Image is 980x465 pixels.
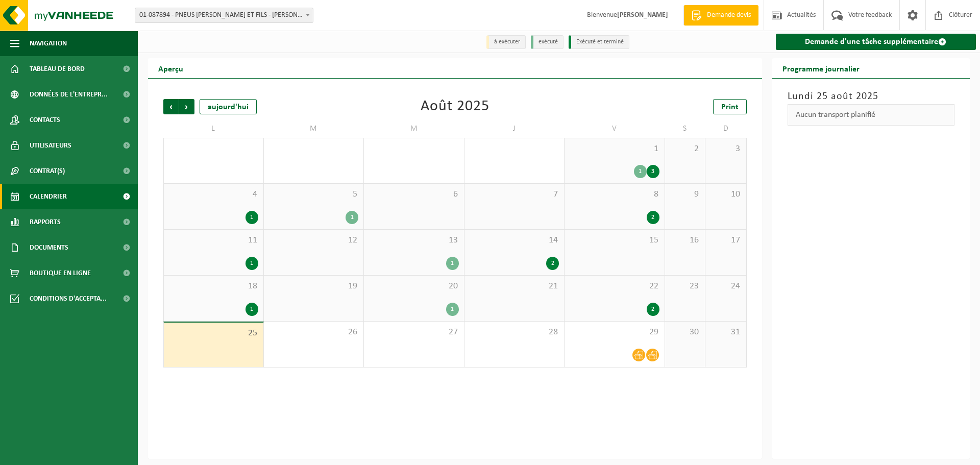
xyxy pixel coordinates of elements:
td: M [264,119,364,138]
span: 20 [369,281,459,292]
li: Exécuté et terminé [569,35,629,49]
span: 31 [710,327,741,338]
div: 1 [246,303,258,316]
h3: Lundi 25 août 2025 [788,89,955,104]
h2: Aperçu [148,58,193,78]
li: exécuté [531,35,563,49]
div: Août 2025 [421,99,489,114]
span: 9 [670,189,700,200]
div: 1 [346,211,358,224]
span: 18 [169,281,258,292]
span: 15 [570,235,659,246]
span: 25 [169,328,258,339]
span: 23 [670,281,700,292]
span: Conditions d'accepta... [30,286,107,311]
span: 29 [570,327,659,338]
span: Documents [30,235,68,260]
td: J [464,119,565,138]
span: 24 [710,281,741,292]
span: 16 [670,235,700,246]
strong: [PERSON_NAME] [617,11,668,19]
span: 17 [710,235,741,246]
div: Aucun transport planifié [788,104,955,126]
span: 1 [570,143,659,155]
span: 6 [369,189,459,200]
span: Demande devis [704,10,753,20]
span: Contrat(s) [30,158,65,184]
span: 22 [570,281,659,292]
span: Contacts [30,107,60,133]
span: 30 [670,327,700,338]
span: 11 [169,235,258,246]
td: V [565,119,665,138]
span: Données de l'entrepr... [30,82,108,107]
span: Print [721,103,739,111]
span: 4 [169,189,258,200]
span: Navigation [30,31,67,56]
div: 2 [546,257,559,270]
span: 21 [470,281,559,292]
div: 1 [246,211,258,224]
span: Calendrier [30,184,67,209]
div: 1 [634,165,647,178]
span: 14 [470,235,559,246]
span: Boutique en ligne [30,260,91,286]
span: 26 [269,327,359,338]
span: 7 [470,189,559,200]
span: Rapports [30,209,61,235]
a: Demande d'une tâche supplémentaire [776,34,976,50]
div: 2 [647,303,659,316]
span: 27 [369,327,459,338]
span: 5 [269,189,359,200]
td: D [705,119,746,138]
div: 2 [647,211,659,224]
div: 1 [446,257,459,270]
span: Suivant [179,99,194,114]
td: S [665,119,706,138]
a: Demande devis [683,5,758,26]
span: Utilisateurs [30,133,71,158]
div: 3 [647,165,659,178]
span: 3 [710,143,741,155]
span: 8 [570,189,659,200]
h2: Programme journalier [772,58,870,78]
div: 1 [246,257,258,270]
span: 10 [710,189,741,200]
td: M [364,119,464,138]
span: 01-087894 - PNEUS ALBERT FERON ET FILS - VAUX-SUR-SÛRE [135,8,313,22]
span: 19 [269,281,359,292]
li: à exécuter [486,35,526,49]
span: Tableau de bord [30,56,85,82]
span: Précédent [163,99,179,114]
span: 01-087894 - PNEUS ALBERT FERON ET FILS - VAUX-SUR-SÛRE [135,8,313,23]
a: Print [713,99,747,114]
div: aujourd'hui [200,99,257,114]
span: 2 [670,143,700,155]
span: 28 [470,327,559,338]
td: L [163,119,264,138]
span: 13 [369,235,459,246]
div: 1 [446,303,459,316]
span: 12 [269,235,359,246]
